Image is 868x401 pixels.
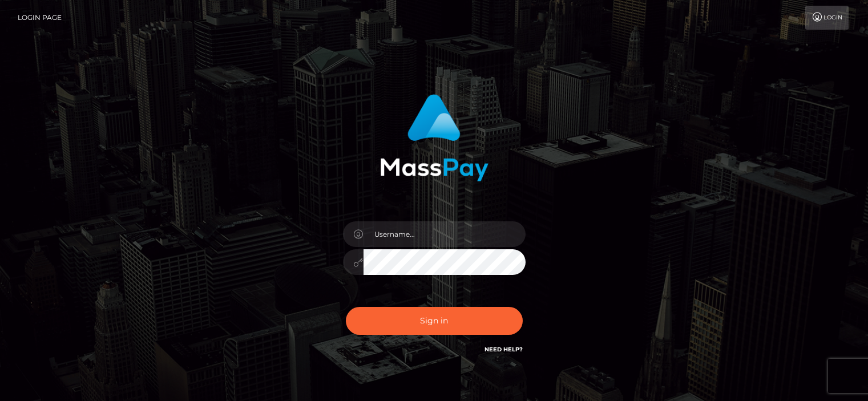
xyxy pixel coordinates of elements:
[364,221,526,247] input: Username...
[380,94,488,181] img: MassPay Login
[346,307,523,335] button: Sign in
[485,346,523,353] a: Need Help?
[18,6,62,30] a: Login Page
[805,6,849,30] a: Login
